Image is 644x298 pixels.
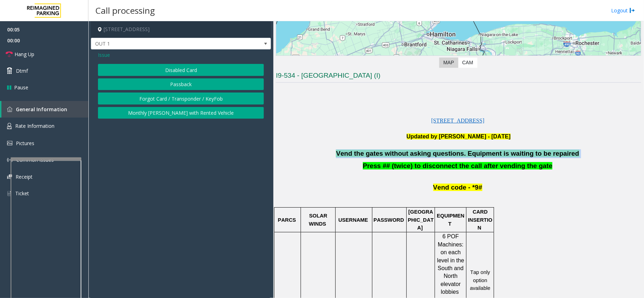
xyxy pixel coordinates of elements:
h3: Call processing [92,2,158,19]
img: 'icon' [7,107,12,112]
span: 6 POF Machines: on each level in the South and North elevator lobbies [437,233,466,295]
span: Common Issues [16,156,54,163]
img: logout [630,7,635,14]
h3: I9-534 - [GEOGRAPHIC_DATA] (I) [276,71,641,83]
span: PARCS [278,217,296,223]
a: General Information [1,101,88,118]
span: Pause [14,84,28,91]
img: 'icon' [7,190,12,197]
b: Updated by [PERSON_NAME] - [DATE] [407,133,511,139]
span: Issue [98,51,110,59]
a: Logout [611,7,635,14]
span: [GEOGRAPHIC_DATA] [408,209,434,231]
button: Disabled Card [98,64,264,76]
img: 'icon' [7,157,13,163]
label: CAM [458,58,477,68]
span: OUT 1 [91,38,235,49]
span: Press ## (twice) to disconnect the call after vending the gate [363,162,552,169]
button: Forgot Card / Transponder / KeyFob [98,93,264,105]
span: SOLAR WINDS [309,213,329,226]
span: CARD INSERTION [468,209,492,231]
button: Passback [98,78,264,90]
span: Tap only option available [470,269,492,291]
img: 'icon' [7,123,12,129]
span: EQUIPMENT [437,213,464,226]
span: USERNAME [338,217,368,223]
label: Map [439,58,458,68]
h4: [STREET_ADDRESS] [91,21,271,38]
span: PASSWORD [373,217,404,223]
span: Rate Information [15,123,54,129]
button: Monthly [PERSON_NAME] with Rented Vehicle [98,107,264,119]
img: 'icon' [7,174,12,179]
span: Dtmf [16,67,28,74]
span: Hang Up [14,50,34,58]
span: Vend code - *9# [433,184,482,191]
span: General Information [16,106,67,113]
span: Pictures [16,140,34,147]
span: Vend the gates without asking questions. Equipment is waiting to be repaired [336,150,579,157]
img: 'icon' [7,141,12,145]
a: [STREET_ADDRESS] [431,118,485,124]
